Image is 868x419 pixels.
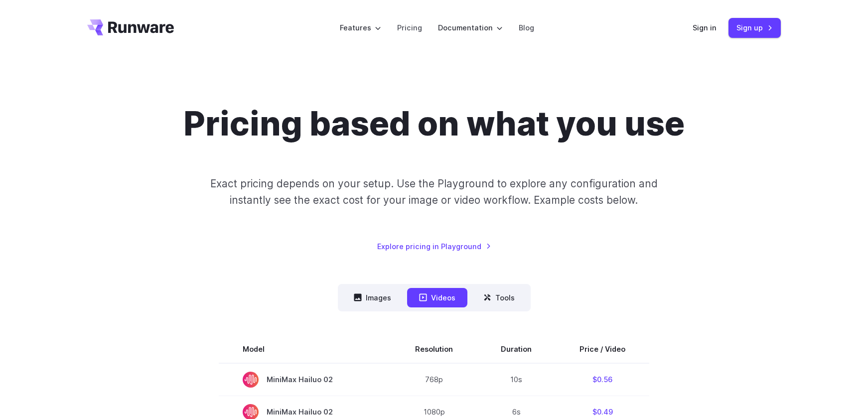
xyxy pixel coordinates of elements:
button: Videos [407,288,467,307]
td: 10s [477,363,556,396]
a: Pricing [397,22,422,33]
button: Images [342,288,403,307]
a: Sign up [728,18,781,37]
th: Resolution [391,335,477,363]
a: Blog [519,22,534,33]
th: Price / Video [556,335,649,363]
th: Duration [477,335,556,363]
a: Go to / [87,19,174,35]
td: $0.56 [556,363,649,396]
span: MiniMax Hailuo 02 [243,372,367,388]
p: Exact pricing depends on your setup. Use the Playground to explore any configuration and instantl... [191,175,677,209]
td: 768p [391,363,477,396]
label: Features [340,22,381,33]
h1: Pricing based on what you use [183,104,685,143]
a: Sign in [693,22,717,33]
th: Model [219,335,391,363]
button: Tools [471,288,527,307]
label: Documentation [438,22,503,33]
a: Explore pricing in Playground [377,241,491,252]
